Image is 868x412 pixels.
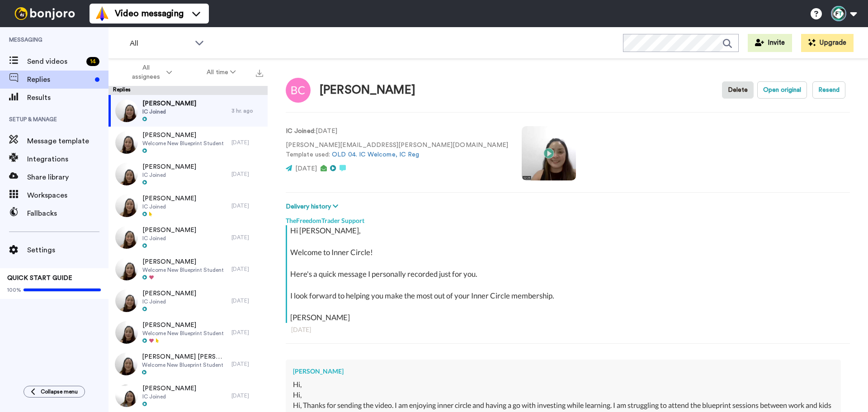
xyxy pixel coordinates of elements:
a: [PERSON_NAME]IC Joined[DATE] [108,285,268,317]
button: Export all results that match these filters now. [253,66,266,79]
span: Replies [27,74,91,85]
a: [PERSON_NAME]Welcome New Blueprint Student[DATE] [108,127,268,158]
button: All time [189,64,254,81]
img: bj-logo-header-white.svg [11,7,79,20]
div: 3 hr. ago [231,107,263,114]
div: [PERSON_NAME] [320,84,415,97]
span: Welcome New Blueprint Student [142,140,224,147]
span: [PERSON_NAME] [142,226,196,235]
div: Replies [108,86,268,95]
span: IC Joined [142,108,196,115]
span: Welcome New Blueprint Student [142,266,224,274]
span: [PERSON_NAME] [142,384,196,393]
a: [PERSON_NAME]IC Joined3 hr. ago [108,95,268,127]
div: [DATE] [231,139,263,146]
span: [DATE] [295,166,317,172]
p: [PERSON_NAME][EMAIL_ADDRESS][PERSON_NAME][DOMAIN_NAME] Template used: [286,141,508,160]
p: : [DATE] [286,127,508,136]
div: TheFreedomTrader Support [286,212,850,225]
button: Collapse menu [24,386,85,398]
a: [PERSON_NAME]Welcome New Blueprint Student[DATE] [108,253,268,285]
button: Invite [748,34,792,52]
a: OLD 04. IC Welcome, IC Reg [332,152,419,158]
button: Delivery history [286,202,341,212]
div: [DATE] [231,360,263,368]
img: export.svg [256,70,263,77]
img: 70c89f95-3606-4aa6-95f4-c372546476f7-thumb.jpg [115,258,138,280]
img: Image of Benn Coleman [286,78,311,103]
img: 5bf82f0f-54be-4735-86ad-8dc58576fe92-thumb.jpg [115,163,138,185]
div: Hi [PERSON_NAME], Welcome to Inner Circle! Here's a quick message I personally recorded just for ... [290,225,848,323]
span: QUICK START GUIDE [7,275,72,281]
span: 100% [7,286,21,294]
span: [PERSON_NAME] [142,162,196,171]
img: 5222c18f-c11d-406e-bb35-b27be5967eb3-thumb.jpg [115,131,138,154]
button: Open original [757,81,807,99]
span: Welcome New Blueprint Student [142,361,227,369]
span: Message template [27,136,108,147]
img: 160ae524-c6d5-4cf6-9a17-a748041f6eed-thumb.jpg [115,99,138,122]
button: Upgrade [801,34,854,52]
div: Hi, [293,379,834,390]
span: Send videos [27,56,83,67]
span: IC Joined [142,393,196,400]
span: [PERSON_NAME] [142,289,196,298]
div: 14 [86,57,99,66]
img: vm-color.svg [95,6,109,21]
div: [DATE] [231,297,263,304]
span: Welcome New Blueprint Student [142,330,224,337]
span: All assignees [128,63,165,81]
span: Settings [27,245,108,256]
img: f3860f1b-1e5f-4786-ba7e-e00bd0cba296-thumb.jpg [115,289,138,312]
span: IC Joined [142,298,196,305]
div: [DATE] [231,170,263,178]
a: [PERSON_NAME]IC Joined[DATE] [108,158,268,190]
a: [PERSON_NAME]IC Joined[DATE] [108,190,268,222]
span: Collapse menu [41,388,78,395]
img: 45ee70c7-d7c1-48d8-91f0-343723d72b29-thumb.jpg [115,321,138,344]
div: [DATE] [231,392,263,399]
button: Delete [722,81,754,99]
a: [PERSON_NAME]Welcome New Blueprint Student[DATE] [108,317,268,348]
div: [DATE] [231,265,263,273]
div: [DATE] [231,329,263,336]
div: [DATE] [291,325,844,334]
span: Fallbacks [27,208,108,219]
img: 7bbe2272-4eb6-45af-9b09-e8aef15ba317-thumb.jpg [115,226,138,249]
span: Share library [27,172,108,183]
span: Workspaces [27,190,108,201]
span: IC Joined [142,235,196,242]
a: [PERSON_NAME]IC Joined[DATE] [108,380,268,412]
div: [DATE] [231,234,263,241]
button: All assignees [110,60,189,85]
a: [PERSON_NAME] [PERSON_NAME]Welcome New Blueprint Student[DATE] [108,348,268,380]
span: IC Joined [142,171,196,179]
span: All [130,38,190,49]
img: 6748d7b8-f0a0-4b27-b275-e9e9448a573b-thumb.jpg [115,194,138,217]
a: [PERSON_NAME]IC Joined[DATE] [108,222,268,253]
strong: IC Joined [286,128,314,134]
span: [PERSON_NAME] [142,99,196,108]
div: [DATE] [231,202,263,209]
img: c7c9075b-0c68-4ed1-b4ef-1f43bb80bfe4-thumb.jpg [115,384,138,407]
span: IC Joined [142,203,196,210]
span: Results [27,92,108,103]
div: [PERSON_NAME] [293,367,834,376]
span: Integrations [27,154,108,165]
button: Resend [812,81,845,99]
div: Hi, [293,390,834,400]
span: Video messaging [115,7,184,20]
img: 4f2180c1-f9a3-4fc1-a87d-374abcc0678f-thumb.jpg [115,353,137,375]
span: [PERSON_NAME] [PERSON_NAME] [142,352,227,361]
span: [PERSON_NAME] [142,257,224,266]
span: [PERSON_NAME] [142,131,224,140]
span: [PERSON_NAME] [142,194,196,203]
span: [PERSON_NAME] [142,321,224,330]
